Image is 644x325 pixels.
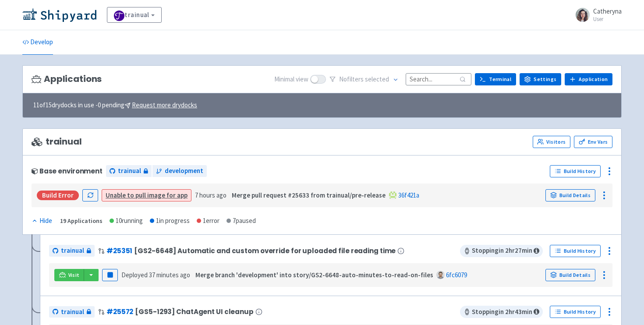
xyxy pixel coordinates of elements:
a: trainual [106,165,152,177]
time: 7 hours ago [195,191,226,199]
a: 36f421a [398,191,419,199]
div: 1 error [197,216,219,226]
a: Build History [550,245,601,257]
div: Build Error [37,191,79,200]
button: Pause [102,269,118,281]
span: No filter s [339,74,389,85]
a: Visitors [533,136,570,148]
span: Stopping in 2 hr 27 min [460,245,543,257]
div: Hide [32,216,52,226]
span: [GS5-1293] ChatAgent UI cleanup [135,308,254,315]
span: trainual [32,137,82,147]
strong: Merge pull request #25633 from trainual/pre-release [232,191,386,199]
a: Catheryna User [570,8,622,22]
span: 11 of 15 drydocks in use - 0 pending [33,100,197,110]
a: Build Details [545,269,595,281]
a: Application [565,73,612,85]
a: Settings [520,73,561,85]
span: Stopping in 2 hr 43 min [460,306,543,318]
h3: Applications [32,74,102,84]
span: Deployed [121,271,190,279]
span: Catheryna [593,7,622,15]
span: Minimal view [274,74,308,85]
div: Base environment [32,167,103,175]
a: Build History [550,306,601,318]
a: Build History [550,165,601,177]
a: trainual [49,306,95,318]
a: development [152,165,207,177]
a: trainual [107,7,162,23]
a: Unable to pull image for app [106,191,188,199]
span: trainual [61,307,84,317]
span: trainual [61,246,84,256]
span: trainual [118,166,141,176]
div: 7 paused [226,216,256,226]
div: 19 Applications [60,216,103,226]
input: Search... [406,73,471,85]
div: 1 in progress [150,216,190,226]
span: selected [365,75,389,83]
a: 6fc6079 [446,271,467,279]
time: 37 minutes ago [149,271,190,279]
a: Terminal [475,73,516,85]
a: trainual [49,245,95,257]
a: Env Vars [574,136,612,148]
a: #25351 [106,246,132,255]
div: 10 running [110,216,143,226]
small: User [593,16,622,22]
strong: Merge branch 'development' into story/GS2-6648-auto-minutes-to-read-on-files [195,271,433,279]
img: Shipyard logo [22,8,96,22]
a: #25572 [106,307,133,316]
span: development [165,166,203,176]
u: Request more drydocks [132,101,197,109]
span: [GS2-6648] Automatic and custom override for uploaded file reading time [134,247,396,254]
span: Visit [68,272,80,279]
button: Hide [32,216,53,226]
a: Visit [54,269,84,281]
a: Develop [22,30,53,55]
a: Build Details [545,189,595,201]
